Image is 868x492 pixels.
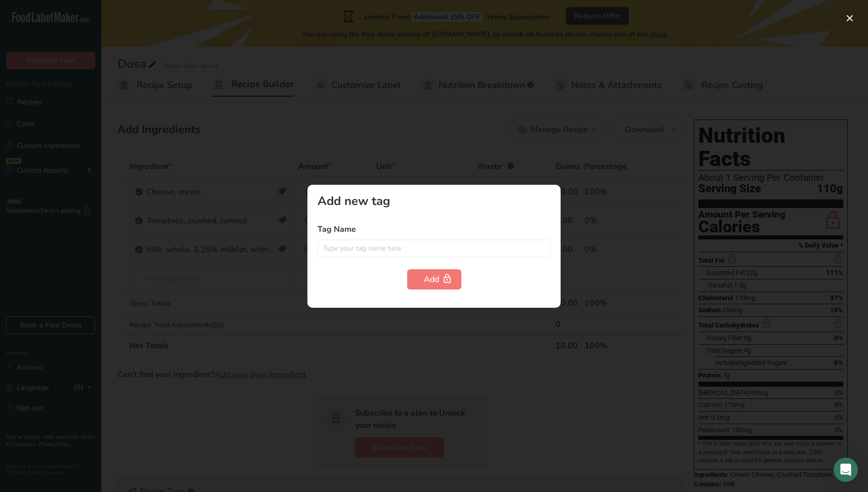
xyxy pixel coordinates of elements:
label: Tag Name [318,223,550,235]
div: Add new tag [318,195,550,207]
input: Type your tag name here [318,239,550,257]
div: Open Intercom Messenger [834,458,858,482]
button: Add [407,269,461,290]
div: Add [424,273,445,285]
